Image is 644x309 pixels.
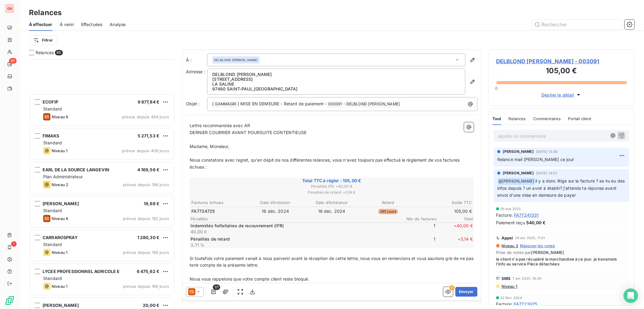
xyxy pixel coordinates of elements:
span: il y a donc litige sur la facture ? as-tu eu des infos depuis ? un avoir à établir? j'attends ta ... [497,178,626,198]
span: Niveau 1 [52,250,67,255]
span: Niveau 3 [501,243,518,248]
span: Total TTC à régler : 105,00 € [191,178,473,184]
span: 1/1 [213,284,220,290]
span: À effectuer [29,21,53,28]
div: grid [29,59,175,309]
span: Lettre recommandée avec AR [190,123,250,128]
span: Analyse [110,21,126,28]
button: Envoyer [455,287,477,297]
span: prévue depuis 166 jours [123,284,169,289]
span: Objet : [186,101,200,106]
button: Déplier le détail [540,91,583,98]
span: + 40,00 € [437,223,473,235]
span: 4 169,56 € [137,167,160,172]
span: Niveau 1 [501,284,517,289]
th: Factures échues [191,199,247,206]
span: Standard [43,208,62,213]
span: [DATE] 14:57 [536,171,557,175]
span: Effectuées [81,21,103,28]
td: 16 déc. 2024 [248,208,303,215]
p: DELBLOND [PERSON_NAME] [212,72,460,77]
span: Relance mail [PERSON_NAME] ce jour [497,157,574,162]
span: 0 [495,86,498,91]
span: [PERSON_NAME] [531,250,564,255]
span: GAMMAGRI [214,101,237,108]
span: Masquer les notes [520,243,555,248]
span: Niveau 1 [52,148,67,153]
span: Prise de notes par [496,250,627,255]
input: Rechercher [532,20,622,29]
th: Date d’échéance [304,199,360,206]
span: Niveau 2 [52,182,68,187]
span: DELBLOND [PERSON_NAME] - 003091 [496,57,627,65]
span: prévue depuis 196 jours [123,182,169,187]
span: prévue depuis 409 jours [122,148,169,153]
span: ] MISE EN DEMEURE - Retard de paiement - [238,101,327,106]
span: Standard [43,276,62,281]
span: SMS [501,276,511,281]
p: Indemnités forfaitaires de recouvrement (IFR) [191,223,398,229]
div: GA [5,4,14,13]
span: Madame, Monsieur, [190,144,229,149]
span: Tout [492,116,501,121]
span: + 3,14 € [437,236,473,248]
span: [ [212,101,214,106]
span: ECOFIP [43,99,58,104]
span: Nous vous rappelons que votre compte client reste bloqué. [190,276,309,281]
button: Filtrer [29,35,57,45]
span: 95 [9,58,17,64]
span: [DATE] 15:38 [536,150,558,153]
span: [PERSON_NAME] [503,170,534,176]
span: 22 févr. 2024 [500,296,522,300]
span: 540,00 € [526,219,546,226]
span: Pénalités de retard : + 3,14 € [191,190,473,195]
span: Facture : [496,212,513,218]
td: 105,00 € [416,208,472,215]
span: DERNIER COURRIER AVANT POURSUITE CONTENTIEUSE [190,130,306,135]
span: Niveau 6 [52,114,68,119]
span: Plan Administrateur [43,174,83,179]
span: 7 avr. 2025, 16:26 [512,277,541,280]
img: Logo LeanPay [5,296,14,305]
span: 1 [399,223,435,235]
span: le client n'a pas récupéré la marchandise à ce jour. je transmets l'info au service Pièce détachées [496,257,627,266]
span: À venir [60,21,74,28]
span: @ [PERSON_NAME] [498,178,535,185]
span: 1 [399,236,435,248]
span: 28 avr. 2025, 11:51 [515,236,545,240]
th: Solde TTC [416,199,472,206]
span: 20,00 € [143,303,159,308]
span: Paiement reçu [496,219,525,226]
span: Commentaires [533,116,561,121]
div: Open Intercom Messenger [623,288,638,303]
span: - [343,101,345,106]
span: Relances [36,50,54,56]
span: Nbr de factures [400,216,437,221]
span: LYCEE PROFESSIONNEL AGRICOLE E [43,269,120,274]
p: Pénalités de retard [191,236,398,242]
span: 95 [55,50,62,55]
span: Pénalités [191,216,400,221]
td: 16 déc. 2024 [304,208,360,215]
span: prévue depuis 192 jours [123,216,169,221]
span: Total [437,216,473,221]
span: [PERSON_NAME] [43,303,79,308]
span: 1 280,30 € [137,235,160,240]
span: 5 271,53 € [138,133,160,138]
span: [PERSON_NAME] [503,149,534,154]
span: 9 877,84 € [138,99,160,104]
span: EARL DE LA SOURCE LANGEVIN [43,167,109,172]
span: Niveau 6 [52,216,68,221]
span: 003091 [327,101,343,108]
p: 3,71 % [191,242,398,248]
label: À : [186,57,207,63]
span: 295 jours [378,209,398,214]
span: DELBLOND [PERSON_NAME] [214,58,258,62]
span: [PERSON_NAME] [43,201,79,206]
span: Si toutefois votre paiement venait à nous parvenir avant la réception de cette lettre, nous vous ... [190,256,475,268]
span: Standard [43,106,62,111]
span: Nous constatons avec regret, qu'en dépit de nos différentes relances, vous n'avez toujours pas ef... [190,157,461,169]
span: Appel [501,235,513,240]
span: Standard [43,242,62,247]
th: Date d’émission [248,199,303,206]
